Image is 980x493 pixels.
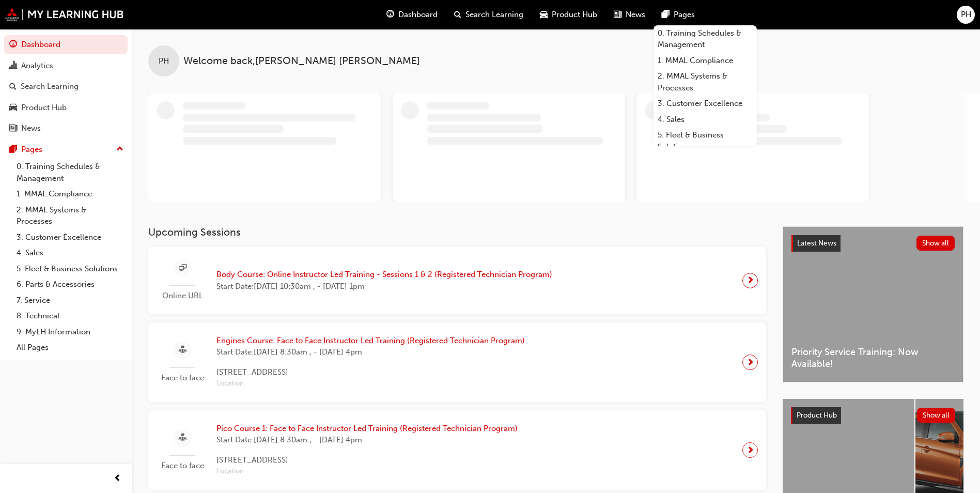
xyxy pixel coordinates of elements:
span: sessionType_ONLINE_URL-icon [179,262,186,275]
a: News [4,119,128,138]
a: 4. Sales [12,245,128,261]
span: Location [216,378,525,390]
span: next-icon [746,355,754,369]
span: [STREET_ADDRESS] [216,454,518,466]
div: Search Learning [21,81,79,93]
a: 3. Customer Excellence [12,229,128,245]
span: Start Date: [DATE] 8:30am , - [DATE] 4pm [216,434,518,446]
a: 4. Sales [654,112,757,128]
span: car-icon [540,8,548,21]
div: Analytics [21,60,53,72]
a: 5. Fleet & Business Solutions [654,127,757,155]
span: Priority Service Training: Now Available! [791,346,955,369]
span: [STREET_ADDRESS] [216,366,525,378]
span: PH [961,9,971,21]
span: next-icon [746,273,754,288]
a: Latest NewsShow all [791,235,955,252]
a: Search Learning [4,77,128,96]
span: pages-icon [9,145,17,155]
a: 0. Training Schedules & Management [654,25,757,53]
div: News [21,122,41,134]
span: up-icon [116,143,123,156]
span: News [626,9,645,21]
span: search-icon [9,82,17,91]
span: sessionType_FACE_TO_FACE-icon [179,432,186,444]
span: chart-icon [9,61,17,71]
span: next-icon [746,443,754,457]
a: Dashboard [4,35,128,54]
span: Online URL [157,290,208,302]
span: Face to face [157,372,208,384]
a: Face to facePico Course 1: Face to Face Instructor Led Training (Registered Technician Program)St... [157,419,758,482]
a: Analytics [4,56,128,75]
span: guage-icon [9,40,17,50]
a: 1. MMAL Compliance [654,53,757,69]
span: Product Hub [797,411,837,420]
span: Start Date: [DATE] 8:30am , - [DATE] 4pm [216,346,525,358]
span: Engines Course: Face to Face Instructor Led Training (Registered Technician Program) [216,335,525,347]
span: Pico Course 1: Face to Face Instructor Led Training (Registered Technician Program) [216,423,518,435]
button: PH [957,6,975,24]
span: search-icon [454,8,461,21]
span: Search Learning [465,9,523,21]
a: Face to faceEngines Course: Face to Face Instructor Led Training (Registered Technician Program)S... [157,331,758,394]
button: Show all [916,236,955,251]
span: PH [159,55,169,67]
span: Dashboard [398,9,438,21]
a: Product HubShow all [791,407,955,424]
button: Pages [4,140,128,159]
a: 9. MyLH Information [12,324,128,340]
a: news-iconNews [605,4,654,25]
a: pages-iconPages [654,4,703,25]
a: All Pages [12,340,128,356]
span: Latest News [797,239,836,248]
img: mmal [5,8,124,21]
a: 7. Service [12,292,128,309]
a: 2. MMAL Systems & Processes [12,202,128,229]
a: search-iconSearch Learning [446,4,532,25]
h3: Upcoming Sessions [148,226,766,238]
a: 3. Customer Excellence [654,96,757,112]
span: Location [216,466,518,477]
span: Welcome back , [PERSON_NAME] [PERSON_NAME] [183,55,420,67]
span: Product Hub [552,9,597,21]
span: Pages [674,9,695,21]
a: 0. Training Schedules & Management [12,159,128,186]
a: 6. Parts & Accessories [12,276,128,292]
span: prev-icon [114,472,121,485]
a: Online URLBody Course: Online Instructor Led Training - Sessions 1 & 2 (Registered Technician Pro... [157,255,758,306]
span: news-icon [614,8,621,21]
button: DashboardAnalyticsSearch LearningProduct HubNews [4,33,128,140]
span: pages-icon [662,8,670,21]
a: 2. MMAL Systems & Processes [654,68,757,96]
a: guage-iconDashboard [378,4,446,25]
a: Product Hub [4,98,128,117]
a: 8. Technical [12,308,128,324]
button: Show all [917,408,956,423]
a: Latest NewsShow allPriority Service Training: Now Available! [783,226,963,382]
span: Body Course: Online Instructor Led Training - Sessions 1 & 2 (Registered Technician Program) [216,269,552,281]
div: Pages [21,144,42,156]
a: car-iconProduct Hub [532,4,605,25]
a: 5. Fleet & Business Solutions [12,261,128,277]
a: 1. MMAL Compliance [12,186,128,202]
span: Start Date: [DATE] 10:30am , - [DATE] 1pm [216,281,552,292]
span: car-icon [9,103,17,113]
span: news-icon [9,124,17,133]
div: Product Hub [21,102,67,114]
span: guage-icon [386,8,394,21]
span: sessionType_FACE_TO_FACE-icon [179,344,186,357]
span: Face to face [157,460,208,472]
